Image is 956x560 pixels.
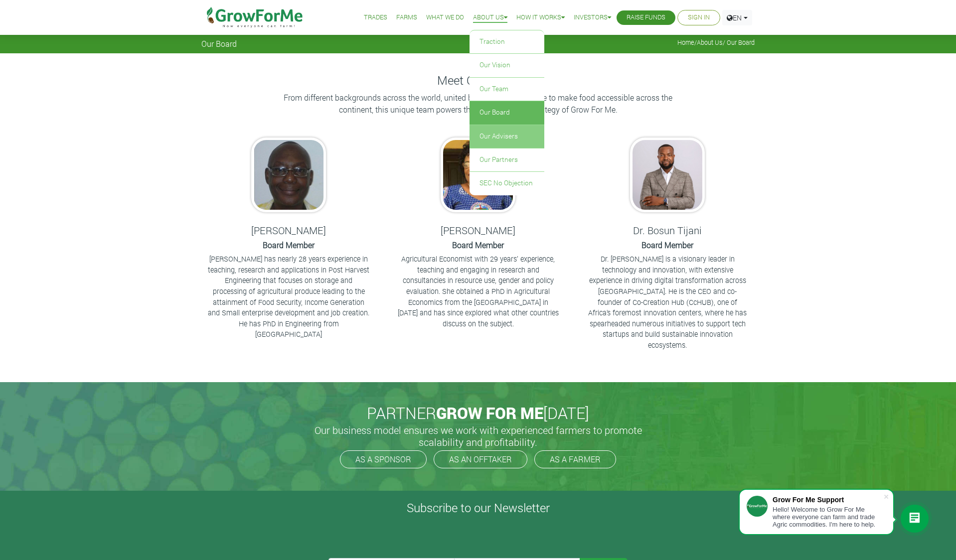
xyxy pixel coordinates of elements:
[441,138,515,212] img: growforme image
[516,12,565,23] a: How it Works
[436,402,543,423] span: GROW FOR ME
[364,12,387,23] a: Trades
[585,240,750,250] h6: Board Member
[473,12,507,23] a: About Us
[397,254,559,329] p: Agricultural Economist with 29 years’ experience, teaching and engaging in research and consultan...
[470,54,544,77] a: Our Vision
[587,254,748,350] p: Dr. [PERSON_NAME] is a visionary leader in technology and innovation, with extensive experience i...
[470,148,544,171] a: Our Partners
[206,224,371,236] h5: [PERSON_NAME]
[328,519,480,558] iframe: reCAPTCHA
[773,496,883,504] div: Grow For Me Support
[697,38,723,46] a: About Us
[773,506,883,528] div: Hello! Welcome to Grow For Me where everyone can farm and trade Agric commodities. I'm here to help.
[677,38,694,46] a: Home
[279,92,677,116] p: From different backgrounds across the world, united by a common purpose to make food accessible a...
[12,501,944,515] h4: Subscribe to our Newsletter
[534,450,616,468] a: AS A FARMER
[677,39,755,46] span: / / Our Board
[585,224,750,236] h5: Dr. Bosun Tijani
[205,404,751,422] h2: PARTNER [DATE]
[630,138,705,212] img: growforme image
[396,240,560,250] h6: Board Member
[396,224,560,236] h5: [PERSON_NAME]
[722,10,752,25] a: EN
[251,138,326,212] img: growforme image
[470,172,544,195] a: SEC No Objection
[470,101,544,124] a: Our Board
[201,73,755,88] h4: Meet Our Board
[340,450,427,468] a: AS A SPONSOR
[470,125,544,148] a: Our Advisers
[201,39,237,48] span: Our Board
[470,78,544,101] a: Our Team
[574,12,611,23] a: Investors
[396,12,417,23] a: Farms
[208,254,369,340] p: [PERSON_NAME] has nearly 28 years experience in teaching, research and applications in Post Harve...
[304,424,652,448] h5: Our business model ensures we work with experienced farmers to promote scalability and profitabil...
[688,12,710,23] a: Sign In
[426,12,464,23] a: What We Do
[434,450,527,468] a: AS AN OFFTAKER
[206,240,371,250] h6: Board Member
[627,12,665,23] a: Raise Funds
[470,30,544,53] a: Traction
